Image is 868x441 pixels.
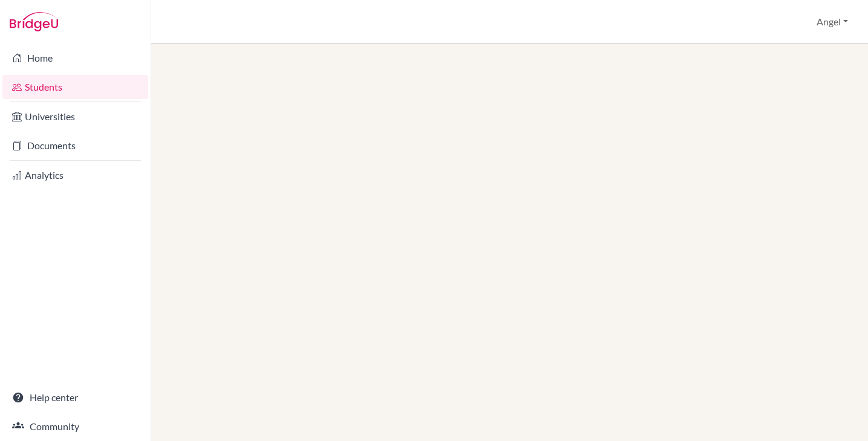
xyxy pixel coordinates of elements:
[2,163,148,187] a: Analytics
[2,134,148,158] a: Documents
[2,385,148,410] a: Help center
[2,105,148,129] a: Universities
[2,46,148,70] a: Home
[2,75,148,99] a: Students
[811,10,853,33] button: Angel
[10,12,58,31] img: Bridge-U
[2,414,148,439] a: Community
